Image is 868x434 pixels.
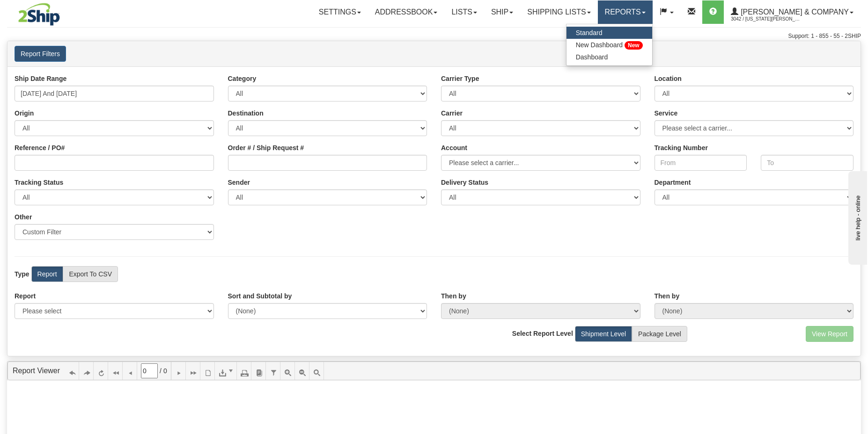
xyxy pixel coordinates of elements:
label: Reference / PO# [15,143,65,152]
a: Addressbook [368,0,445,24]
label: Shipment Level [575,326,633,342]
a: [PERSON_NAME] & Company 3042 / [US_STATE][PERSON_NAME] [724,0,861,24]
label: Then by [655,291,680,301]
label: Tracking Status [15,178,63,187]
span: / [160,366,162,376]
a: Report Viewer [13,367,60,375]
label: Ship Date Range [15,74,66,83]
label: Order # / Ship Request # [228,143,304,152]
span: 0 [163,366,167,376]
label: Type [15,269,29,279]
span: 3042 / [US_STATE][PERSON_NAME] [731,14,801,24]
label: Other [15,212,32,222]
button: View Report [806,326,853,342]
a: Ship [484,0,520,24]
label: Export To CSV [63,266,118,282]
iframe: chat widget [846,169,867,265]
label: Tracking Number [655,143,708,152]
span: [PERSON_NAME] & Company [738,8,849,16]
span: New Dashboard [576,41,623,49]
label: Sender [228,178,250,187]
label: Carrier [441,108,463,118]
span: Standard [576,29,603,36]
a: Standard [566,27,652,39]
label: Sort and Subtotal by [228,291,292,301]
div: live help - online [7,8,87,15]
div: Support: 1 - 855 - 55 - 2SHIP [7,32,861,40]
label: Location [655,74,682,83]
input: To [761,155,853,171]
label: Report [31,266,63,282]
label: Department [655,178,691,187]
label: Please ensure data set in report has been RECENTLY tracked from your Shipment History [441,178,488,187]
label: Service [655,108,678,118]
span: New [625,41,643,50]
input: From [655,155,747,171]
label: Origin [15,108,34,118]
label: Destination [228,108,264,118]
a: New Dashboard New [566,39,652,51]
a: Settings [312,0,368,24]
label: Category [228,74,257,83]
label: Account [441,143,467,152]
select: Please ensure data set in report has been RECENTLY tracked from your Shipment History [441,189,640,205]
label: Package Level [632,326,687,342]
button: Report Filters [15,46,66,62]
label: Select Report Level [512,329,573,338]
a: Reports [598,0,653,24]
a: Shipping lists [520,0,597,24]
a: Lists [444,0,484,24]
label: Then by [441,291,466,301]
label: Report [15,291,36,301]
a: Dashboard [566,51,652,63]
label: Carrier Type [441,74,479,83]
span: Dashboard [576,53,608,61]
img: logo3042.jpg [7,2,71,26]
